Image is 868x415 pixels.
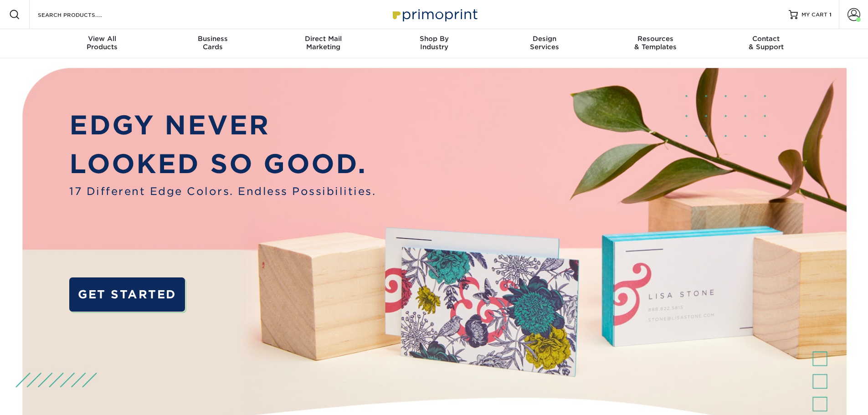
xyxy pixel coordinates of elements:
span: View All [47,35,158,43]
div: & Templates [600,35,711,51]
span: Business [157,35,268,43]
a: Direct MailMarketing [268,29,379,58]
span: Contact [711,35,822,43]
a: Resources& Templates [600,29,711,58]
div: Marketing [268,35,379,51]
a: GET STARTED [69,277,185,312]
a: BusinessCards [157,29,268,58]
div: Products [47,35,158,51]
span: 17 Different Edge Colors. Endless Possibilities. [69,184,376,199]
img: Primoprint [389,5,480,24]
a: Contact& Support [711,29,822,58]
a: View AllProducts [47,29,158,58]
a: DesignServices [489,29,600,58]
div: Cards [157,35,268,51]
p: EDGY NEVER [69,106,376,145]
div: & Support [711,35,822,51]
span: Direct Mail [268,35,379,43]
div: Industry [379,35,489,51]
span: Design [489,35,600,43]
span: Resources [600,35,711,43]
div: Services [489,35,600,51]
a: Shop ByIndustry [379,29,489,58]
span: MY CART [801,11,827,19]
span: Shop By [379,35,489,43]
p: LOOKED SO GOOD. [69,144,376,184]
span: 1 [829,11,832,18]
input: SEARCH PRODUCTS..... [37,9,126,20]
